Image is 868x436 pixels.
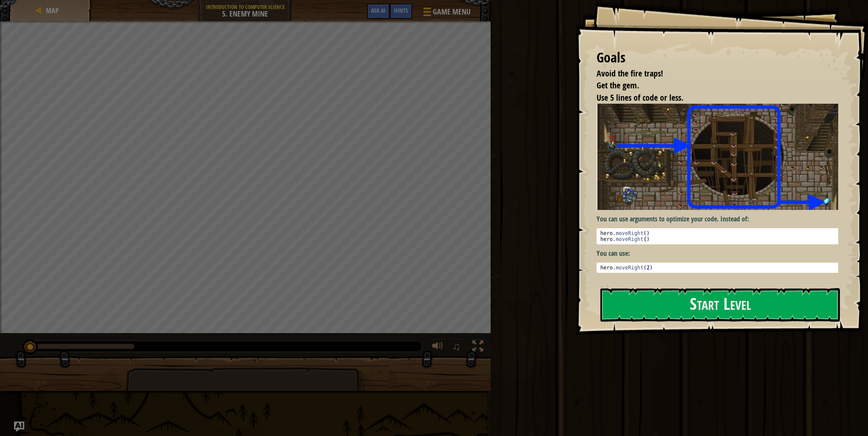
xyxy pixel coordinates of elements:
[597,214,845,224] p: You can use arguments to optimize your code. Instead of:
[597,48,838,68] div: Goals
[586,92,836,104] li: Use 5 lines of code or less.
[429,339,446,356] button: Adjust volume
[597,104,845,210] img: Enemy mine
[46,6,59,15] span: Map
[433,6,471,17] span: Game Menu
[586,68,836,80] li: Avoid the fire traps!
[451,339,465,356] button: ♫
[586,79,836,92] li: Get the gem.
[597,92,683,103] span: Use 5 lines of code or less.
[597,249,845,258] p: You can use:
[367,3,390,19] button: Ask AI
[600,288,840,322] button: Start Level
[452,340,461,353] span: ♫
[417,3,476,23] button: Game Menu
[14,422,24,432] button: Ask AI
[469,339,486,356] button: Toggle fullscreen
[371,6,385,14] span: Ask AI
[394,6,408,14] span: Hints
[597,79,639,91] span: Get the gem.
[597,68,663,79] span: Avoid the fire traps!
[43,6,59,15] a: Map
